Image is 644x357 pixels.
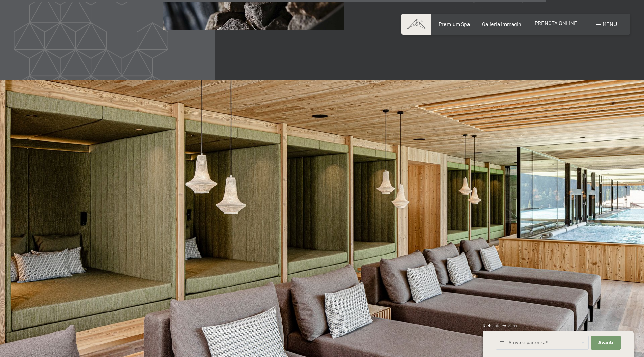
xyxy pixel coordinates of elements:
a: PRENOTA ONLINE [535,20,577,26]
span: Menu [603,21,617,27]
a: Galleria immagini [482,21,523,27]
span: Richiesta express [483,323,517,328]
span: Avanti [598,340,613,346]
a: Premium Spa [439,21,470,27]
button: Avanti [591,336,620,350]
